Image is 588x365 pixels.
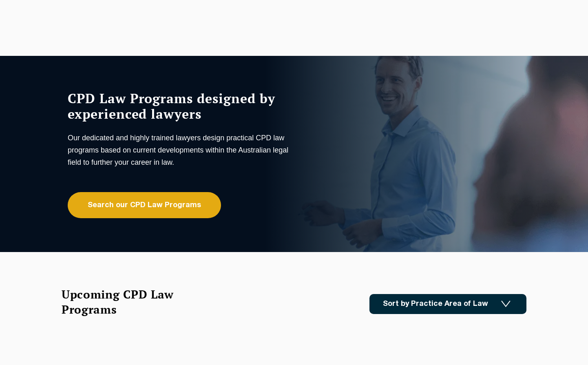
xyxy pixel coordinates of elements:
[68,91,292,122] h1: CPD Law Programs designed by experienced lawyers
[62,287,194,317] h2: Upcoming CPD Law Programs
[68,192,221,218] a: Search our CPD Law Programs
[68,132,292,168] p: Our dedicated and highly trained lawyers design practical CPD law programs based on current devel...
[369,294,526,314] a: Sort by Practice Area of Law
[501,301,511,307] img: Icon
